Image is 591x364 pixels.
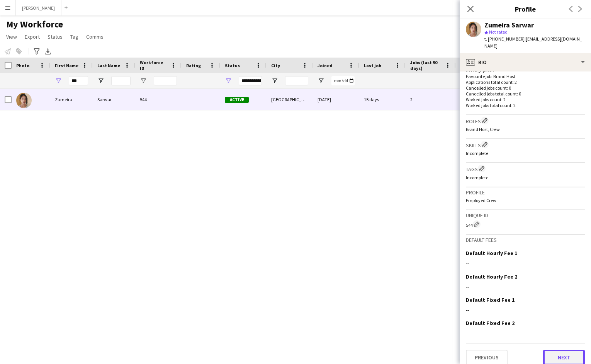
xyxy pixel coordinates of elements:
[466,273,517,280] h3: Default Hourly Fee 2
[16,93,32,108] img: Zumeira Sarwar
[22,32,43,42] a: Export
[86,33,104,40] span: Comms
[25,33,40,40] span: Export
[186,63,201,68] span: Rating
[140,60,168,71] span: Workforce ID
[225,63,240,68] span: Status
[466,91,585,97] p: Cancelled jobs total count: 0
[48,33,63,40] span: Status
[466,296,515,303] h3: Default Fixed Fee 1
[466,260,585,267] div: --
[466,102,585,108] p: Worked jobs total count: 2
[225,97,249,103] span: Active
[154,76,177,85] input: Workforce ID Filter Input
[359,89,406,110] div: 15 days
[406,89,456,110] div: 2
[83,32,107,42] a: Comms
[364,63,381,68] span: Last job
[466,250,517,257] h3: Default Hourly Fee 1
[318,77,324,84] button: Open Filter Menu
[313,89,359,110] div: [DATE]
[331,76,355,85] input: Joined Filter Input
[16,63,29,68] span: Photo
[460,4,591,14] h3: Profile
[466,175,585,180] p: Incomplete
[466,85,585,91] p: Cancelled jobs count: 0
[466,79,585,85] p: Applications total count: 2
[140,77,147,84] button: Open Filter Menu
[466,150,585,156] p: Incomplete
[97,63,120,68] span: Last Name
[466,236,585,243] h3: Default fees
[67,32,82,42] a: Tag
[489,29,508,35] span: Not rated
[32,47,41,56] app-action-btn: Advanced filters
[466,165,585,173] h3: Tags
[16,0,61,15] button: [PERSON_NAME]
[271,77,278,84] button: Open Filter Menu
[460,53,591,71] div: Bio
[466,141,585,149] h3: Skills
[97,77,104,84] button: Open Filter Menu
[93,89,135,110] div: Sarwar
[6,33,17,40] span: View
[466,97,585,102] p: Worked jobs count: 2
[3,32,20,42] a: View
[410,60,442,71] span: Jobs (last 90 days)
[466,212,585,219] h3: Unique ID
[466,126,500,132] span: Brand Host, Crew
[318,63,333,68] span: Joined
[135,89,182,110] div: 544
[466,117,585,125] h3: Roles
[6,19,63,30] span: My Workforce
[43,47,53,56] app-action-btn: Export XLSX
[466,73,585,79] p: Favourite job: Brand Host
[484,36,525,42] span: t. [PHONE_NUMBER]
[70,33,78,40] span: Tag
[466,306,585,313] div: --
[55,63,78,68] span: First Name
[484,22,534,29] div: Zumeira Sarwar
[44,32,66,42] a: Status
[466,330,585,337] div: --
[267,89,313,110] div: [GEOGRAPHIC_DATA]
[69,76,88,85] input: First Name Filter Input
[466,189,585,196] h3: Profile
[484,36,582,49] span: | [EMAIL_ADDRESS][DOMAIN_NAME]
[50,89,93,110] div: Zumeira
[111,76,131,85] input: Last Name Filter Input
[55,77,62,84] button: Open Filter Menu
[466,197,585,203] p: Employed Crew
[225,77,232,84] button: Open Filter Menu
[285,76,308,85] input: City Filter Input
[466,320,515,327] h3: Default Fixed Fee 2
[466,220,585,228] div: 544
[466,283,585,290] div: --
[271,63,280,68] span: City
